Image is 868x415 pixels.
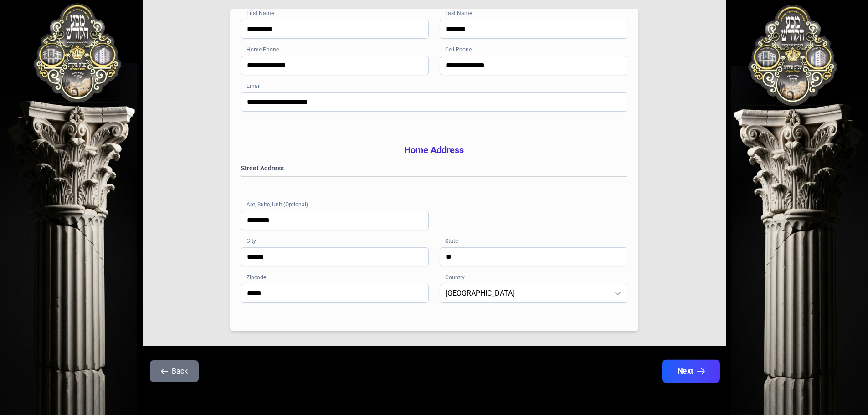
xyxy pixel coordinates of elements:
[150,360,199,382] button: Back
[241,164,627,173] label: Street Address
[609,284,627,302] div: dropdown trigger
[662,360,719,383] button: Next
[241,143,627,156] h3: Home Address
[440,284,609,302] span: United States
